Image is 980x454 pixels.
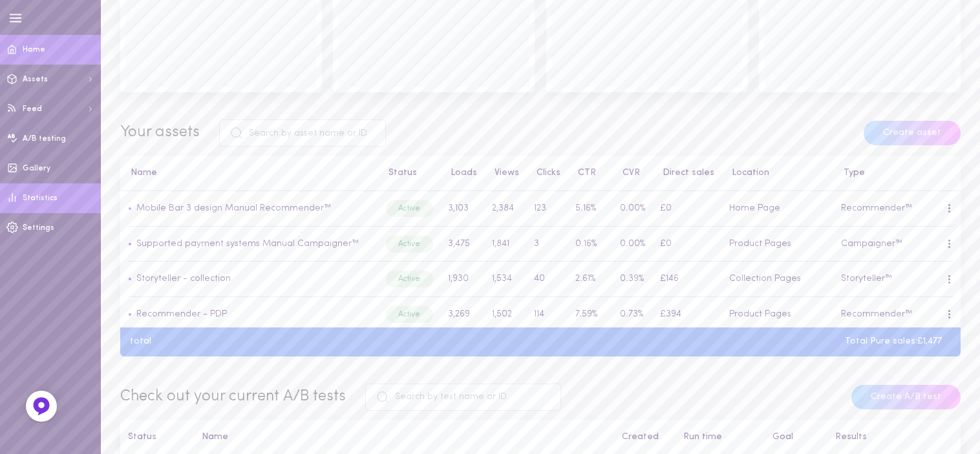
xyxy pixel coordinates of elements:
[612,297,652,333] td: 0.73%
[23,194,58,202] span: Statistics
[440,226,484,262] td: 3,475
[729,239,791,249] span: Product Pages
[568,297,612,333] td: 7.59%
[652,191,721,227] td: £0
[382,169,417,178] button: Status
[124,169,157,178] button: Name
[725,169,769,178] button: Location
[837,169,865,178] button: Type
[484,297,526,333] td: 1,502
[527,262,568,297] td: 40
[219,119,386,147] input: Search by asset name or ID
[841,239,902,249] span: Campaigner™
[484,226,526,262] td: 1,841
[23,76,48,83] span: Assets
[136,239,359,249] a: Supported payment systems Manual Campaigner™
[386,200,433,217] div: Active
[652,226,721,262] td: £0
[136,309,227,319] a: Recommender - PDP
[484,191,526,227] td: 2,384
[386,306,433,323] div: Active
[120,337,161,346] div: total
[652,297,721,333] td: £394
[841,274,892,284] span: Storyteller™
[568,262,612,297] td: 2.61%
[652,262,721,297] td: £146
[128,239,132,249] span: •
[32,397,51,416] img: Feedback Button
[120,125,200,140] span: Your assets
[729,203,780,213] span: Home Page
[136,274,231,284] a: Storyteller - collection
[530,169,560,178] button: Clicks
[132,274,231,284] a: Storyteller - collection
[729,274,801,284] span: Collection Pages
[568,191,612,227] td: 5.16%
[835,337,952,346] div: Total Pure sales: £1,477
[440,191,484,227] td: 3,103
[616,169,640,178] button: CVR
[120,389,346,404] span: Check out your current A/B tests
[851,392,961,402] a: Create A/B test
[729,309,791,319] span: Product Pages
[444,169,477,178] button: Loads
[386,271,433,287] div: Active
[23,46,45,54] span: Home
[864,121,961,145] button: Create asset
[527,297,568,333] td: 114
[841,203,912,213] span: Recommender™
[612,262,652,297] td: 0.39%
[841,309,912,319] span: Recommender™
[23,135,66,143] span: A/B testing
[484,262,526,297] td: 1,534
[571,169,596,178] button: CTR
[851,385,961,409] button: Create A/B test
[128,309,132,319] span: •
[128,274,132,284] span: •
[23,105,42,113] span: Feed
[23,224,54,232] span: Settings
[568,226,612,262] td: 0.16%
[612,226,652,262] td: 0.00%
[656,169,714,178] button: Direct sales
[365,384,561,411] input: Search by test name or ID
[132,203,331,213] a: Mobile Bar 3 design Manual Recommender™
[132,309,227,319] a: Recommender - PDP
[23,165,50,172] span: Gallery
[440,262,484,297] td: 1,930
[440,297,484,333] td: 3,269
[612,191,652,227] td: 0.00%
[527,191,568,227] td: 123
[527,226,568,262] td: 3
[488,169,519,178] button: Views
[132,239,359,249] a: Supported payment systems Manual Campaigner™
[386,236,433,253] div: Active
[136,203,331,213] a: Mobile Bar 3 design Manual Recommender™
[128,203,132,213] span: •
